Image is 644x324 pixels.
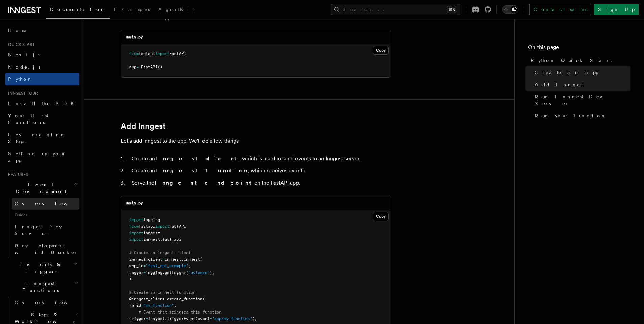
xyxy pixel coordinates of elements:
span: = [162,257,165,262]
span: ( [200,257,202,262]
button: Inngest Functions [5,277,79,296]
span: inngest [143,237,160,242]
span: fast_api [162,237,181,242]
span: inngest [143,231,160,235]
span: @inngest_client [129,297,165,301]
button: Toggle dark mode [502,5,518,14]
h4: On this page [528,43,630,54]
span: = [210,316,212,321]
span: Python Quick Start [531,57,612,64]
span: Node.js [8,64,40,70]
span: TriggerEvent [167,316,195,321]
span: logging [143,217,160,222]
span: = [143,263,146,268]
a: Inngest Dev Server [12,221,79,239]
span: import [129,237,143,242]
a: Home [5,24,79,37]
span: = [136,65,139,69]
span: Overview [15,300,84,305]
span: FastAPI [169,224,186,229]
span: ) [129,277,132,281]
span: AgentKit [158,7,194,12]
span: = [146,316,148,321]
span: create_function [167,297,202,301]
strong: Inngest endpoint [154,180,254,186]
li: Serve the on the FastAPI app. [129,178,391,188]
span: from [129,224,139,229]
span: # Create an Inngest client [129,250,191,255]
a: Sign Up [594,4,639,15]
span: "uvicorn" [188,270,210,275]
span: trigger [129,316,146,321]
span: () [158,65,162,69]
span: Run Inngest Dev Server [535,93,630,107]
a: Examples [110,2,154,18]
span: Leveraging Steps [8,132,65,144]
a: Contact sales [529,4,591,15]
button: Search...⌘K [331,4,460,15]
span: Inngest Functions [5,280,73,294]
span: Your first Functions [8,113,48,125]
button: Copy [373,46,389,55]
span: ), [210,270,214,275]
span: ( [186,270,188,275]
span: Development with Docker [15,243,78,255]
span: inngest. [148,316,167,321]
li: Create an , which is used to send events to an Inngest server. [129,154,391,163]
span: import [129,231,143,235]
code: main.py [126,201,143,205]
span: . [181,257,184,262]
span: Overview [15,201,84,206]
strong: Inngest client [155,155,239,162]
span: inngest_client [129,257,162,262]
a: Python [5,73,79,85]
span: "my_function" [143,303,174,308]
span: = [143,270,146,275]
button: Copy [373,212,389,221]
a: Your first Functions [5,110,79,129]
span: # Event that triggers this function [139,310,221,315]
span: Add Inngest [535,81,584,88]
span: . [165,297,167,301]
a: Create an app [532,66,630,78]
span: Next.js [8,52,40,57]
a: Development with Docker [12,239,79,258]
span: Run your function [535,112,606,119]
span: Examples [114,7,150,12]
p: Let's add Inngest to the app! We'll do a few things [121,136,391,146]
span: Python [8,76,33,82]
span: (event [195,316,210,321]
a: Add Inngest [121,121,166,131]
a: Node.js [5,61,79,73]
span: Local Development [5,181,74,195]
span: Features [5,172,28,177]
a: Overview [12,198,79,210]
span: , [188,263,191,268]
a: Run your function [532,110,630,122]
a: Install the SDK [5,97,79,110]
a: Add Inngest [532,78,630,91]
a: Next.js [5,49,79,61]
span: Guides [12,210,79,221]
span: , [174,303,176,308]
span: logger [129,270,143,275]
strong: Inngest function [155,167,248,174]
span: import [155,224,169,229]
a: Documentation [46,2,110,19]
span: from [129,51,139,56]
span: app [129,65,136,69]
span: FastAPI [141,65,158,69]
button: Local Development [5,179,79,198]
span: Home [8,27,27,34]
span: getLogger [165,270,186,275]
li: Create an , which receives events. [129,166,391,176]
span: "app/my_function" [212,316,252,321]
a: Leveraging Steps [5,129,79,147]
span: "fast_api_example" [146,263,188,268]
span: import [129,217,143,222]
code: main.py [126,34,143,39]
a: Setting up your app [5,147,79,166]
span: Setting up your app [8,151,66,163]
span: # Create an Inngest function [129,290,195,295]
span: ), [252,316,257,321]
